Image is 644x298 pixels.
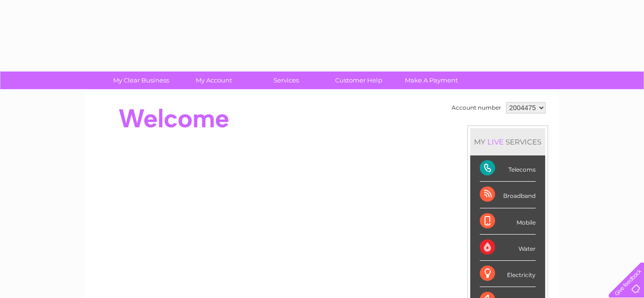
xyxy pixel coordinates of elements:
[480,235,536,261] div: Water
[174,72,253,89] a: My Account
[480,182,536,208] div: Broadband
[480,155,536,182] div: Telecoms
[480,208,536,235] div: Mobile
[247,72,326,89] a: Services
[480,261,536,287] div: Electricity
[319,72,398,89] a: Customer Help
[392,72,471,89] a: Make A Payment
[486,137,506,146] div: LIVE
[449,100,504,116] td: Account number
[102,72,180,89] a: My Clear Business
[470,128,545,155] div: MY SERVICES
